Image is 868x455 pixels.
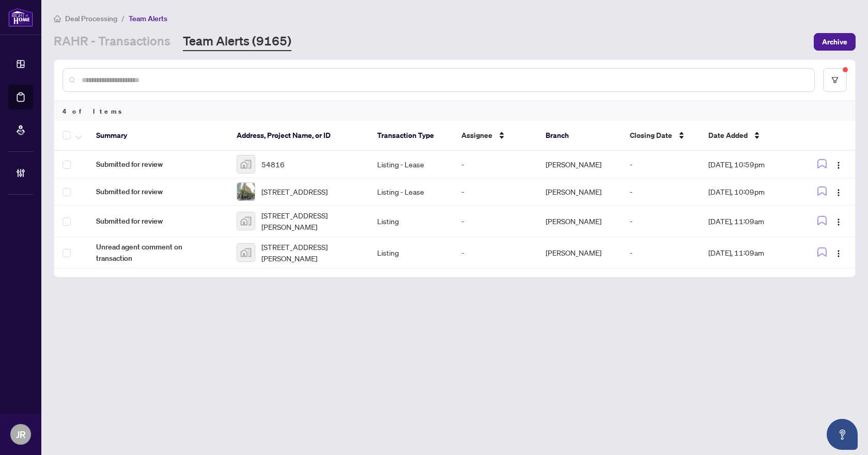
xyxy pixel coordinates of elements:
td: Listing - Lease [369,178,453,206]
button: Logo [830,183,847,200]
button: Logo [830,156,847,172]
a: Team Alerts (9165) [183,33,291,51]
td: [PERSON_NAME] [537,151,622,178]
span: Unread agent comment on transaction [96,241,220,264]
button: Logo [830,244,847,261]
th: Assignee [453,121,537,151]
td: [PERSON_NAME] [537,237,622,269]
img: Logo [834,249,843,258]
span: Date Added [708,130,748,141]
button: Open asap [827,419,858,450]
div: 4 of Items [54,101,855,121]
th: Summary [88,121,228,151]
span: Deal Processing [65,14,117,23]
span: Submitted for review [96,159,220,170]
span: filter [831,76,839,84]
img: thumbnail-img [237,155,255,173]
span: 54816 [261,159,285,170]
td: [DATE], 11:09am [700,206,801,237]
td: - [453,151,537,178]
img: logo [8,8,33,27]
img: thumbnail-img [237,212,255,230]
span: home [54,15,61,22]
td: [DATE], 10:59pm [700,151,801,178]
td: Listing [369,237,453,269]
th: Address, Project Name, or ID [228,121,369,151]
th: Closing Date [622,121,700,151]
td: - [622,237,700,269]
td: - [622,206,700,237]
span: Closing Date [630,130,672,141]
th: Transaction Type [369,121,453,151]
th: Date Added [700,121,801,151]
span: [STREET_ADDRESS][PERSON_NAME] [261,210,361,232]
button: filter [823,68,847,92]
td: - [622,151,700,178]
span: [STREET_ADDRESS][PERSON_NAME] [261,241,361,264]
td: - [453,206,537,237]
td: - [622,178,700,206]
td: [PERSON_NAME] [537,178,622,206]
span: [STREET_ADDRESS] [261,186,328,197]
img: thumbnail-img [237,183,255,200]
img: thumbnail-img [237,244,255,261]
a: RAHR - Transactions [54,33,171,51]
td: [DATE], 10:09pm [700,178,801,206]
button: Archive [814,33,856,51]
td: [PERSON_NAME] [537,206,622,237]
td: - [453,237,537,269]
td: - [453,178,537,206]
img: Logo [834,161,843,169]
span: Team Alerts [129,14,167,23]
img: Logo [834,218,843,226]
td: Listing [369,206,453,237]
td: [DATE], 11:09am [700,237,801,269]
img: Logo [834,189,843,197]
button: Logo [830,213,847,229]
span: Archive [822,34,847,50]
span: JR [16,427,26,442]
th: Branch [537,121,622,151]
span: Submitted for review [96,215,220,227]
li: / [121,12,125,24]
td: Listing - Lease [369,151,453,178]
span: Assignee [461,130,492,141]
span: Submitted for review [96,186,220,197]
